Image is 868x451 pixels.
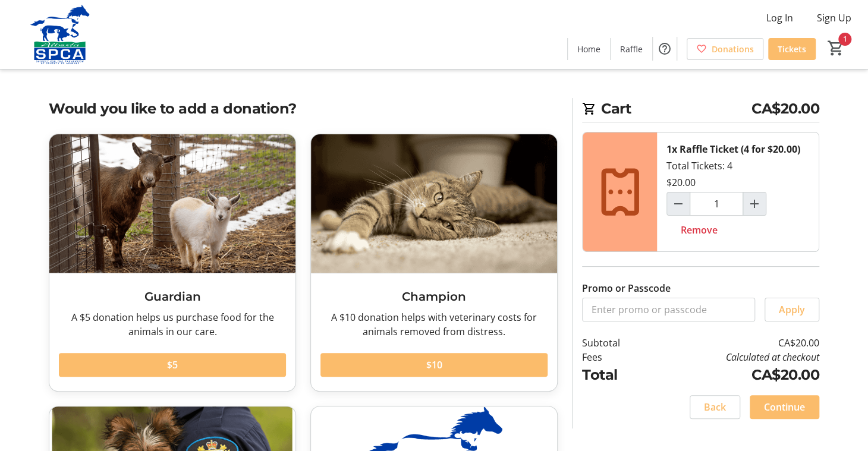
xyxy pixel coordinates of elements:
[320,310,548,339] div: A $10 donation helps with veterinary costs for animals removed from distress.
[764,400,805,414] span: Continue
[651,336,819,350] td: CA$20.00
[667,193,690,215] button: Decrement by one
[320,353,548,377] button: $10
[59,353,286,377] button: $5
[751,98,819,119] span: CA$20.00
[690,192,743,216] input: Raffle Ticket (4 for $20.00) Quantity
[687,38,763,60] a: Donations
[568,38,610,60] a: Home
[59,288,286,305] h3: Guardian
[666,142,800,156] div: 1x Raffle Ticket (4 for $20.00)
[651,364,819,386] td: CA$20.00
[743,193,766,215] button: Increment by one
[426,358,442,372] span: $10
[657,133,819,251] div: Total Tickets: 4
[582,364,651,386] td: Total
[681,223,718,237] span: Remove
[666,175,696,190] div: $20.00
[778,43,806,55] span: Tickets
[766,11,793,25] span: Log In
[582,336,651,350] td: Subtotal
[582,281,671,295] label: Promo or Passcode
[311,134,557,273] img: Champion
[768,38,816,60] a: Tickets
[712,43,754,55] span: Donations
[611,38,652,60] a: Raffle
[49,98,558,119] h2: Would you like to add a donation?
[167,358,178,372] span: $5
[582,298,755,321] input: Enter promo or passcode
[825,37,847,59] button: Cart
[577,43,600,55] span: Home
[690,395,740,419] button: Back
[765,298,819,321] button: Apply
[757,8,803,27] button: Log In
[666,218,732,242] button: Remove
[582,98,819,122] h2: Cart
[582,350,651,364] td: Fees
[779,302,805,317] span: Apply
[651,350,819,364] td: Calculated at checkout
[653,37,677,61] button: Help
[320,288,548,305] h3: Champion
[59,310,286,339] div: A $5 donation helps us purchase food for the animals in our care.
[817,11,851,25] span: Sign Up
[704,400,726,414] span: Back
[49,134,295,273] img: Guardian
[620,43,643,55] span: Raffle
[807,8,861,27] button: Sign Up
[750,395,819,419] button: Continue
[7,5,113,64] img: Alberta SPCA's Logo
